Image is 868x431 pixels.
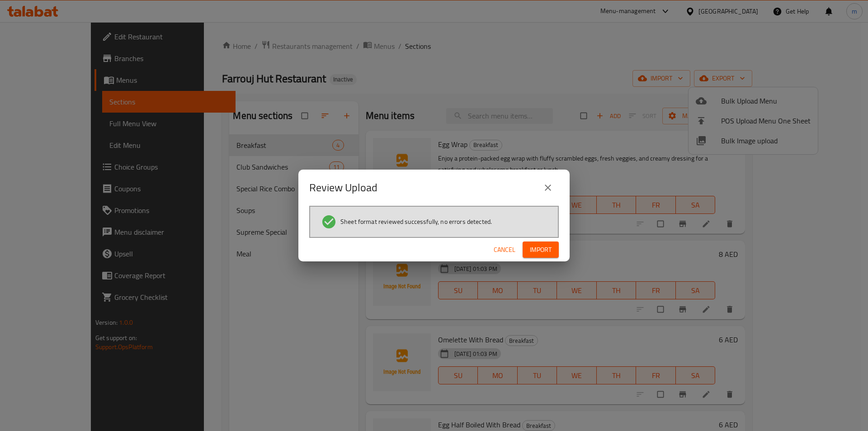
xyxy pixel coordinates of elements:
[523,242,559,258] button: Import
[537,177,559,199] button: close
[494,244,515,256] span: Cancel
[340,217,492,226] span: Sheet format reviewed successfully, no errors detected.
[530,244,552,256] span: Import
[490,242,519,258] button: Cancel
[309,180,377,195] h2: Review Upload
